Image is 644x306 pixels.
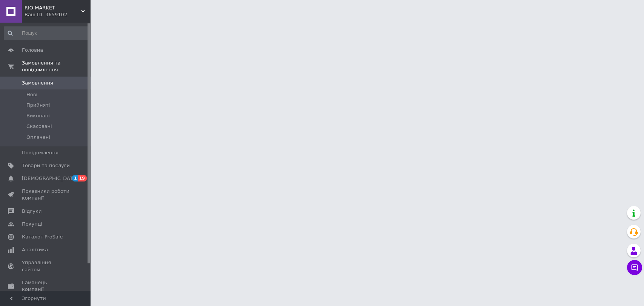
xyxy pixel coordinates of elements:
span: Замовлення [22,80,53,86]
span: Показники роботи компанії [22,188,70,201]
span: Виконані [26,112,50,119]
span: Покупці [22,221,42,228]
span: Прийняті [26,102,50,109]
span: Товари та послуги [22,162,70,169]
div: Ваш ID: 3659102 [25,11,91,18]
span: Оплачені [26,134,50,141]
span: Аналітика [22,246,48,253]
span: Нові [26,91,37,98]
span: Гаманець компанії [22,279,70,293]
span: Відгуки [22,208,41,215]
input: Пошук [4,26,89,40]
span: RIO MARKET [25,5,81,11]
span: Скасовані [26,123,52,130]
span: 19 [78,175,87,181]
span: Каталог ProSale [22,234,63,240]
span: Головна [22,47,43,54]
span: Замовлення та повідомлення [22,60,91,73]
span: Управління сайтом [22,259,70,273]
span: 1 [72,175,78,181]
span: Повідомлення [22,149,58,156]
span: [DEMOGRAPHIC_DATA] [22,175,78,182]
button: Чат з покупцем [627,260,642,275]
